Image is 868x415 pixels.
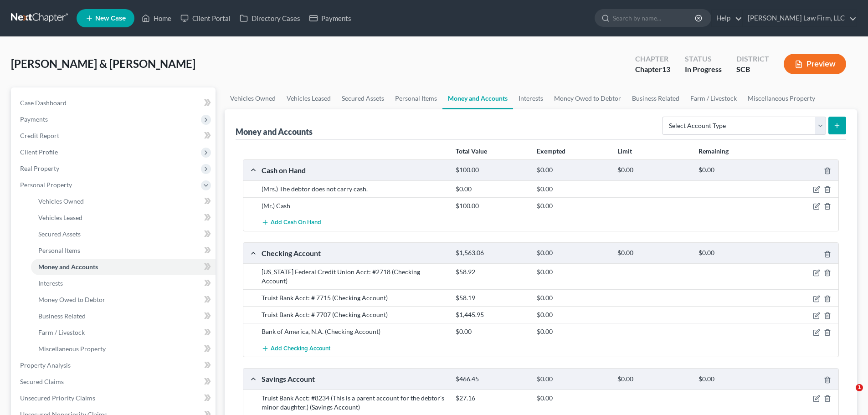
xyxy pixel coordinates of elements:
a: Case Dashboard [13,95,216,111]
div: $58.19 [451,293,532,302]
div: Cash on Hand [257,165,451,175]
a: Credit Report [13,128,216,144]
a: Farm / Livestock [31,324,216,341]
a: Personal Items [31,242,216,259]
strong: Remaining [699,147,729,155]
span: Vehicles Leased [38,214,82,221]
div: [US_STATE] Federal Credit Union Acct: #2718 (Checking Account) [257,267,451,286]
a: Client Portal [176,10,235,26]
iframe: Intercom live chat [837,384,859,406]
div: Checking Account [257,248,451,258]
span: Secured Assets [38,230,81,238]
div: $466.45 [451,375,532,384]
span: Vehicles Owned [38,197,84,205]
a: Vehicles Leased [281,87,336,109]
span: 13 [662,65,670,73]
span: Case Dashboard [20,99,67,107]
span: Farm / Livestock [38,328,85,336]
span: Interests [38,279,63,287]
div: $0.00 [613,249,693,257]
div: Status [685,54,722,64]
div: $1,445.95 [451,310,532,319]
div: $0.00 [532,267,613,277]
a: Unsecured Priority Claims [13,390,216,406]
div: $100.00 [451,166,532,174]
a: Interests [513,87,549,109]
a: Money and Accounts [31,259,216,275]
span: Money and Accounts [38,263,98,271]
div: $0.00 [532,201,613,210]
a: Interests [31,275,216,292]
input: Search by name... [613,10,696,26]
span: Add Checking Account [271,345,330,352]
a: Vehicles Owned [31,193,216,210]
a: Money Owed to Debtor [31,292,216,308]
div: $0.00 [613,166,693,174]
div: $0.00 [532,327,613,336]
div: Savings Account [257,374,451,384]
strong: Limit [617,147,632,155]
a: Payments [305,10,356,26]
div: Bank of America, N.A. (Checking Account) [257,327,451,336]
div: $0.00 [532,375,613,384]
div: $27.16 [451,394,532,403]
div: $0.00 [694,375,775,384]
span: Personal Property [20,181,72,189]
div: SCB [736,64,769,75]
div: $0.00 [532,394,613,403]
span: Miscellaneous Property [38,345,106,353]
div: District [736,54,769,64]
a: Secured Assets [336,87,390,109]
strong: Total Value [456,147,487,155]
span: [PERSON_NAME] & [PERSON_NAME] [11,57,195,70]
div: $0.00 [532,293,613,302]
a: Help [712,10,742,26]
a: Business Related [627,87,685,109]
a: Money and Accounts [442,87,513,109]
div: $0.00 [694,166,775,174]
div: $0.00 [694,249,775,257]
a: Secured Assets [31,226,216,242]
span: New Case [95,15,126,22]
div: $0.00 [532,249,613,257]
a: Secured Claims [13,374,216,390]
div: Money and Accounts [236,126,313,137]
span: Real Property [20,164,59,172]
a: Directory Cases [235,10,305,26]
a: Business Related [31,308,216,324]
a: Vehicles Owned [225,87,281,109]
span: Money Owed to Debtor [38,296,105,303]
div: In Progress [685,64,722,75]
a: Property Analysis [13,357,216,374]
a: Miscellaneous Property [742,87,821,109]
div: $100.00 [451,201,532,210]
span: Personal Items [38,246,80,254]
a: Home [137,10,176,26]
div: (Mrs.) The debtor does not carry cash. [257,184,451,194]
a: Vehicles Leased [31,210,216,226]
div: Truist Bank Acct: # 7715 (Checking Account) [257,293,451,302]
button: Preview [784,54,846,74]
div: $0.00 [451,327,532,336]
div: Truist Bank Acct: #8234 (This is a parent account for the debtor's minor daughter.) (Savings Acco... [257,394,451,412]
span: Secured Claims [20,378,64,385]
a: Money Owed to Debtor [549,87,627,109]
span: Business Related [38,312,86,320]
div: Truist Bank Acct: # 7707 (Checking Account) [257,310,451,319]
span: 1 [856,384,863,391]
div: $0.00 [532,184,613,194]
div: $0.00 [451,184,532,194]
div: $0.00 [532,310,613,319]
span: Add Cash on Hand [271,219,321,226]
div: (Mr.) Cash [257,201,451,210]
div: $1,563.06 [451,249,532,257]
button: Add Checking Account [262,340,330,357]
a: Miscellaneous Property [31,341,216,357]
a: Farm / Livestock [685,87,742,109]
span: Payments [20,115,48,123]
button: Add Cash on Hand [262,214,321,231]
div: $58.92 [451,267,532,277]
span: Client Profile [20,148,58,156]
a: Personal Items [390,87,442,109]
span: Property Analysis [20,361,71,369]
